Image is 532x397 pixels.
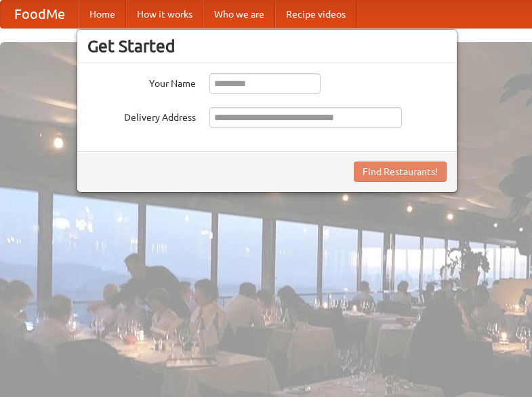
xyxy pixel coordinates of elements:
[1,1,79,28] a: FoodMe
[126,1,203,28] a: How it works
[87,73,196,90] label: Your Name
[87,36,447,56] h3: Get Started
[87,107,196,124] label: Delivery Address
[79,1,126,28] a: Home
[275,1,356,28] a: Recipe videos
[203,1,275,28] a: Who we are
[354,162,447,182] button: Find Restaurants!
